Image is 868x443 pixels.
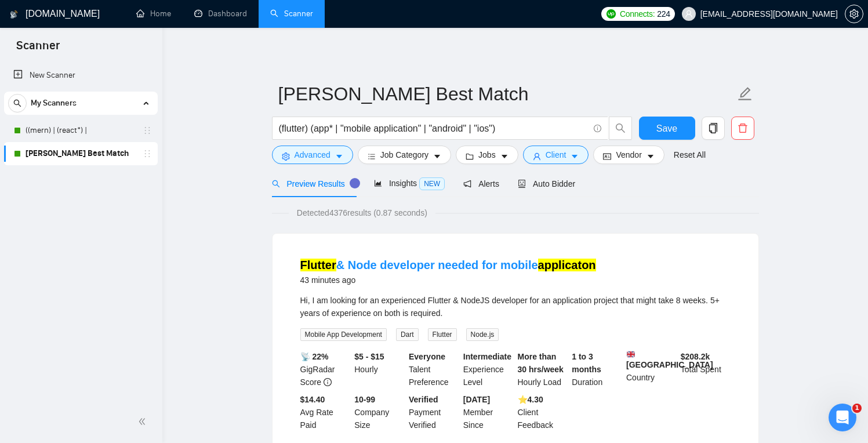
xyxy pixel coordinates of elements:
b: 1 to 3 months [572,352,601,374]
b: Intermediate [463,352,511,361]
span: caret-down [433,152,441,161]
b: [GEOGRAPHIC_DATA] [626,350,713,369]
span: setting [282,152,290,161]
a: New Scanner [13,64,148,87]
b: [DATE] [463,395,490,404]
img: logo [10,5,18,24]
div: Company Size [352,393,406,431]
span: NEW [419,177,445,190]
div: Talent Preference [406,350,461,388]
b: $5 - $15 [354,352,384,361]
button: settingAdvancedcaret-down [272,146,353,164]
b: Verified [409,395,438,404]
span: setting [845,9,863,19]
div: Hourly Load [515,350,570,388]
a: Reset All [674,148,706,161]
span: caret-down [571,152,579,161]
span: Job Category [380,148,428,161]
span: caret-down [500,152,509,161]
button: delete [731,117,754,140]
b: More than 30 hrs/week [518,352,564,374]
a: setting [845,9,863,19]
span: Detected 4376 results (0.87 seconds) [289,206,435,219]
span: Alerts [463,179,499,188]
span: Jobs [478,148,496,161]
div: Payment Verified [406,393,461,431]
b: $ 208.2k [681,352,710,361]
b: 10-99 [354,395,375,404]
mark: Flutter [300,259,336,271]
span: caret-down [335,152,343,161]
span: caret-down [647,152,655,161]
span: edit [738,86,753,101]
span: My Scanners [31,92,77,115]
span: robot [518,180,526,188]
img: upwork-logo.png [606,9,616,19]
div: GigRadar Score [298,350,353,388]
a: dashboardDashboard [194,9,247,19]
button: copy [702,117,725,140]
button: search [8,94,27,112]
a: homeHome [136,9,171,19]
span: Flutter [428,328,457,341]
a: ((mern) | (react*) | [26,119,136,142]
a: [PERSON_NAME] Best Match [26,142,136,165]
span: info-circle [324,378,332,386]
div: Hourly [352,350,406,388]
span: Save [656,121,677,136]
span: double-left [138,416,150,427]
span: Auto Bidder [518,179,575,188]
a: searchScanner [270,9,313,19]
span: Client [546,148,566,161]
span: holder [143,149,152,158]
span: Connects: [620,8,655,20]
span: user [685,10,693,18]
span: info-circle [594,125,601,132]
span: Vendor [616,148,641,161]
iframe: Intercom live chat [829,404,856,431]
div: Experience Level [461,350,515,388]
span: user [533,152,541,161]
span: holder [143,126,152,135]
div: Country [624,350,678,388]
div: Duration [569,350,624,388]
button: Save [639,117,695,140]
span: idcard [603,152,611,161]
li: My Scanners [4,92,158,165]
span: area-chart [374,179,382,187]
span: search [9,99,26,107]
span: copy [702,123,724,133]
li: New Scanner [4,64,158,87]
div: Client Feedback [515,393,570,431]
button: userClientcaret-down [523,146,589,164]
button: folderJobscaret-down [456,146,518,164]
img: 🇬🇧 [627,350,635,358]
span: search [609,123,631,133]
button: barsJob Categorycaret-down [358,146,451,164]
div: Tooltip anchor [350,178,360,188]
div: Total Spent [678,350,733,388]
mark: applicaton [538,259,596,271]
span: Insights [374,179,445,188]
input: Search Freelance Jobs... [279,121,589,136]
span: 224 [657,8,670,20]
span: folder [466,152,474,161]
span: Mobile App Development [300,328,387,341]
span: search [272,180,280,188]
span: Advanced [295,148,331,161]
div: 43 minutes ago [300,273,596,287]
span: delete [732,123,754,133]
button: search [609,117,632,140]
div: Member Since [461,393,515,431]
span: Dart [396,328,419,341]
button: idcardVendorcaret-down [593,146,664,164]
div: Avg Rate Paid [298,393,353,431]
b: ⭐️ 4.30 [518,395,543,404]
span: Scanner [7,37,69,61]
span: bars [368,152,376,161]
span: Node.js [466,328,499,341]
b: $14.40 [300,395,325,404]
span: Preview Results [272,179,355,188]
a: Flutter& Node developer needed for mobileapplicaton [300,259,596,271]
button: setting [845,5,863,23]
